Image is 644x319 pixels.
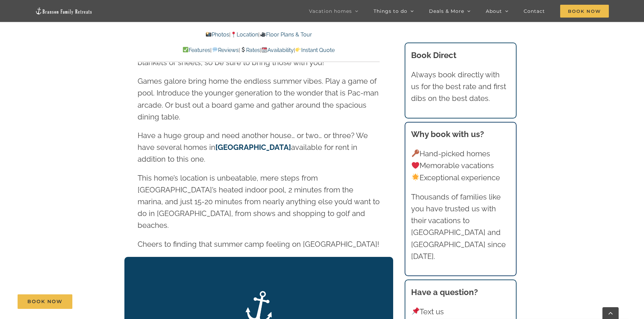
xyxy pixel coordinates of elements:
img: 👉 [295,47,301,52]
img: 📌 [412,308,419,315]
p: Always book directly with us for the best rate and first dibs on the best dates. [411,69,510,105]
span: Things to do [374,9,407,14]
a: Rates [240,47,260,53]
img: 🌟 [412,174,419,181]
span: This home’s location is unbeatable, mere steps from [GEOGRAPHIC_DATA]’s heated indoor pool, 2 min... [138,174,380,230]
p: Thousands of families like you have trusted us with their vacations to [GEOGRAPHIC_DATA] and [GEO... [411,191,510,262]
span: Have a huge group and need another house… or two… or three? We have several homes in available fo... [138,131,368,163]
a: Reviews [212,47,238,53]
a: Availability [261,47,294,53]
img: ✅ [183,47,188,52]
h3: Why book with us? [411,128,510,140]
p: | | | | [138,46,380,55]
a: Features [183,47,210,53]
img: 📸 [206,32,211,37]
span: Cheers to finding that summer camp feeling on [GEOGRAPHIC_DATA]! [138,240,379,248]
a: Location [231,31,258,38]
span: About [486,9,502,14]
p: Hand-picked homes Memorable vacations Exceptional experience [411,148,510,184]
img: 💲 [240,47,246,52]
span: Contact [524,9,545,14]
a: Book Now [18,294,72,309]
img: Branson Family Retreats Logo [35,7,93,15]
img: 🔑 [412,150,419,157]
span: Book Now [27,299,63,304]
img: 📆 [262,47,267,52]
img: 🎥 [260,32,266,37]
span: Vacation homes [309,9,352,14]
b: Book Direct [411,50,456,60]
strong: Have a question? [411,287,478,297]
p: | | [138,30,380,39]
img: ❤️ [412,162,419,169]
a: Instant Quote [295,47,335,53]
span: Deals & More [429,9,464,14]
a: [GEOGRAPHIC_DATA] [215,143,291,152]
img: 📍 [231,32,236,37]
img: 💬 [212,47,218,52]
a: Photos [206,31,229,38]
a: Floor Plans & Tour [260,31,312,38]
span: Book Now [560,5,609,18]
span: Games galore bring home the endless summer vibes. Play a game of pool. Introduce the younger gene... [138,77,379,121]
